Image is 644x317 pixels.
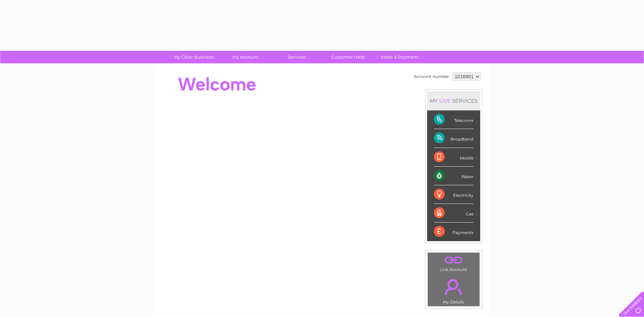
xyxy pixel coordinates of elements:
[320,51,376,63] a: Customer Help
[427,91,480,110] div: MY SERVICES
[269,51,325,63] a: Services
[434,129,473,148] div: Broadband
[438,98,452,104] div: LIVE
[427,252,480,274] td: Link Account
[166,51,222,63] a: My Clear Business
[434,185,473,204] div: Electricity
[434,167,473,185] div: Water
[217,51,273,63] a: My Account
[427,273,480,307] td: My Details
[429,254,478,266] a: .
[372,51,427,63] a: Make A Payment
[434,223,473,241] div: Payments
[434,148,473,167] div: Mobile
[434,204,473,223] div: Gas
[412,71,451,82] td: Account number
[434,110,473,129] div: Telecoms
[429,275,478,299] a: .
